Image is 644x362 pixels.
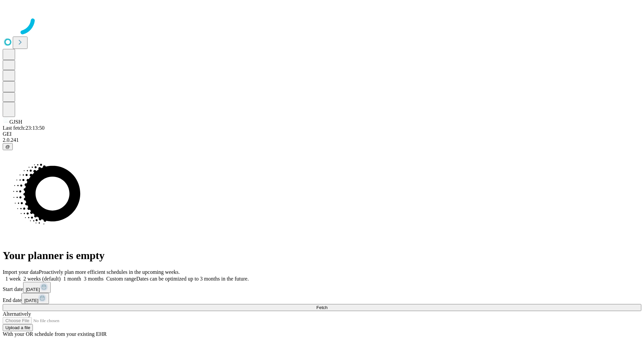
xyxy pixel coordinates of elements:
[84,276,104,282] span: 3 months
[3,304,641,311] button: Fetch
[136,276,249,282] span: Dates can be optimized up to 3 months in the future.
[23,276,61,282] span: 2 weeks (default)
[3,324,33,331] button: Upload a file
[3,331,107,337] span: With your OR schedule from your existing EHR
[3,269,39,275] span: Import your data
[3,293,641,304] div: End date
[39,269,180,275] span: Proactively plan more efficient schedules in the upcoming weeks.
[3,137,641,143] div: 2.0.241
[21,293,49,304] button: [DATE]
[3,311,31,317] span: Alternatively
[23,282,51,293] button: [DATE]
[316,305,327,310] span: Fetch
[3,249,641,262] h1: Your planner is empty
[3,143,13,150] button: @
[26,287,40,292] span: [DATE]
[5,144,10,149] span: @
[63,276,81,282] span: 1 month
[3,125,45,131] span: Last fetch: 23:13:50
[106,276,136,282] span: Custom range
[24,298,38,303] span: [DATE]
[9,119,22,125] span: GJSH
[3,282,641,293] div: Start date
[3,131,641,137] div: GEI
[5,276,21,282] span: 1 week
